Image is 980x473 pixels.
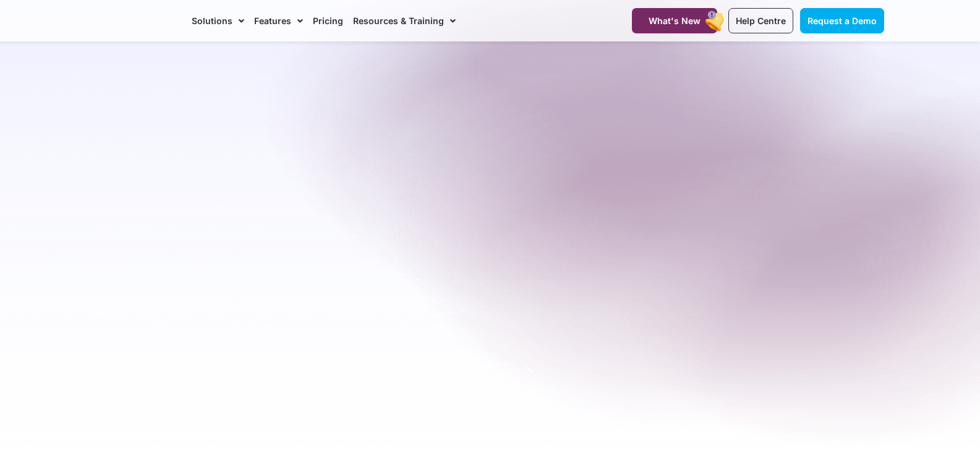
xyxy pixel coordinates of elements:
[632,8,717,33] a: What's New
[800,8,884,33] a: Request a Demo
[736,15,786,26] span: Help Centre
[807,15,877,26] span: Request a Demo
[728,8,793,33] a: Help Centre
[96,12,180,30] img: CareMaster Logo
[649,15,701,26] span: What's New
